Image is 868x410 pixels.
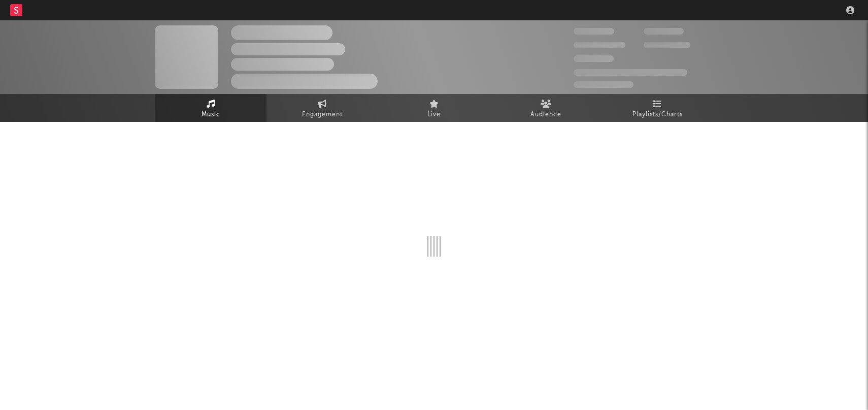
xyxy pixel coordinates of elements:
a: Audience [490,94,602,122]
span: 50,000,000 [574,42,625,48]
span: 1,000,000 [644,42,690,48]
span: Engagement [302,109,343,121]
span: Music [202,109,220,121]
span: Live [427,109,441,121]
a: Playlists/Charts [602,94,713,122]
a: Live [378,94,490,122]
span: 100,000 [644,28,684,35]
span: Audience [530,109,561,121]
a: Music [155,94,266,122]
span: 300,000 [574,28,614,35]
a: Engagement [266,94,378,122]
span: Playlists/Charts [632,109,683,121]
span: 50,000,000 Monthly Listeners [574,69,687,76]
span: Jump Score: 85.0 [574,81,633,88]
span: 100,000 [574,55,614,62]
